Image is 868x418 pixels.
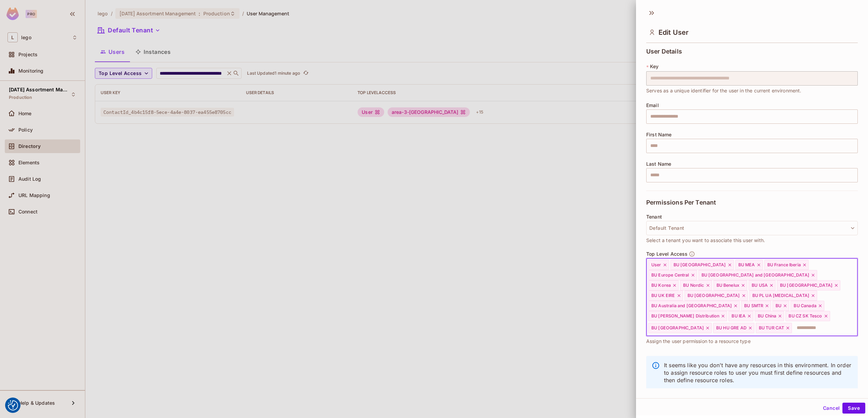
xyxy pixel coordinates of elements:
span: BU France Iberia [767,262,801,268]
span: BU [GEOGRAPHIC_DATA] and [GEOGRAPHIC_DATA] [701,272,809,278]
div: BU China [755,311,784,321]
span: First Name [646,132,672,137]
span: BU HU GRE AD [716,325,747,331]
div: User [648,260,669,270]
div: BU [GEOGRAPHIC_DATA] [777,280,840,290]
div: BU Australia and [GEOGRAPHIC_DATA] [648,301,740,311]
span: BU Korea [651,283,671,288]
button: Cancel [820,403,842,414]
div: BU [PERSON_NAME] Distribution [648,311,727,321]
span: BU [GEOGRAPHIC_DATA] [651,325,704,331]
span: BU UK EIRE [651,293,675,298]
div: BU [GEOGRAPHIC_DATA] [670,260,734,270]
span: BU TUR CAT [759,325,784,331]
span: BU USA [752,283,768,288]
span: BU [PERSON_NAME] Distribution [651,313,719,319]
div: BU CZ SK Tesco [785,311,830,321]
div: BU Benelux [713,280,748,290]
div: BU HU GRE AD [713,323,754,333]
span: BU [GEOGRAPHIC_DATA] [780,283,833,288]
span: BU Europe Central [651,272,689,278]
span: BU [GEOGRAPHIC_DATA] [688,293,740,298]
span: BU CZ SK Tesco [789,313,822,319]
span: BU Canada [794,303,816,309]
div: BU [GEOGRAPHIC_DATA] [684,290,748,301]
div: BU [772,301,789,311]
button: Default Tenant [646,221,858,235]
div: BU SMTR [741,301,771,311]
div: BU PL UA [MEDICAL_DATA] [749,290,817,301]
div: BU [GEOGRAPHIC_DATA] [648,323,712,333]
button: Save [842,403,865,414]
div: BU Korea [648,280,679,290]
div: BU USA [749,280,776,290]
span: BU PL UA [MEDICAL_DATA] [752,293,809,298]
span: Assign the user permission to a resource type [646,338,751,345]
div: BU TUR CAT [756,323,792,333]
span: User Details [646,48,682,55]
span: BU [776,303,781,309]
div: BU [GEOGRAPHIC_DATA] and [GEOGRAPHIC_DATA] [698,270,817,280]
div: BU Europe Central [648,270,697,280]
button: Consent Preferences [8,400,18,410]
p: It seems like you don't have any resources in this environment. In order to assign resource roles... [664,361,852,384]
span: Email [646,103,659,108]
span: Serves as a unique identifier for the user in the current environment. [646,87,801,94]
span: Key [650,64,659,69]
span: BU Nordic [683,283,704,288]
div: BU Nordic [680,280,712,290]
div: BU France Iberia [764,260,809,270]
span: BU SMTR [744,303,763,309]
span: BU Australia and [GEOGRAPHIC_DATA] [651,303,732,309]
div: BU UK EIRE [648,290,683,301]
img: Revisit consent button [8,400,18,410]
div: BU IEA [728,311,753,321]
span: Last Name [646,161,671,167]
span: Select a tenant you want to associate this user with. [646,237,765,244]
div: BU Canada [791,301,824,311]
div: BU MEA [735,260,763,270]
span: User [651,262,661,268]
span: BU IEA [732,313,746,319]
span: Edit User [659,28,689,36]
span: BU China [758,313,776,319]
button: Open [854,296,855,298]
span: Permissions Per Tenant [646,199,716,206]
span: BU Benelux [717,283,740,288]
span: BU MEA [738,262,755,268]
span: BU [GEOGRAPHIC_DATA] [674,262,726,268]
span: Top Level Access [646,251,688,257]
span: Tenant [646,214,662,220]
